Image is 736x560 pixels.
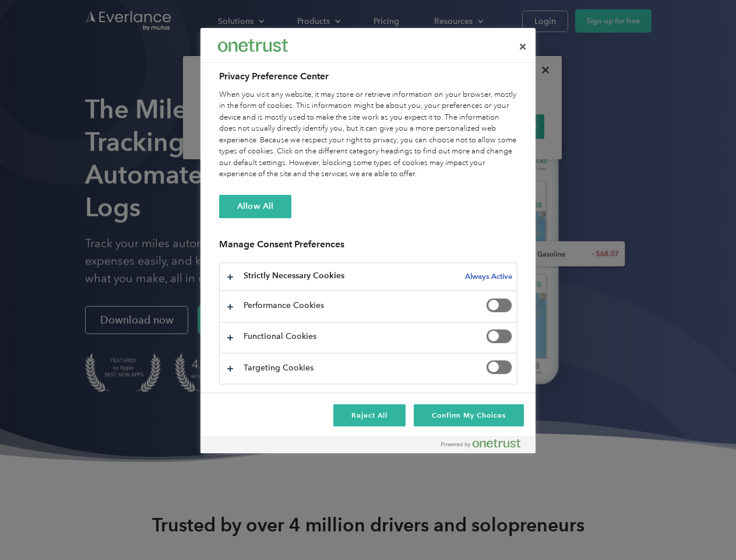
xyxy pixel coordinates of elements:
[219,69,517,83] h2: Privacy Preference Center
[218,39,288,51] img: Everlance
[219,195,291,218] button: Allow All
[441,439,520,448] img: Powered by OneTrust Opens in a new Tab
[218,34,288,57] div: Everlance
[200,28,536,453] div: Preference center
[510,34,536,60] button: Close
[414,404,524,426] button: Confirm My Choices
[333,404,406,426] button: Reject All
[219,89,517,180] div: When you visit any website, it may store or retrieve information on your browser, mostly in the f...
[200,28,536,453] div: Privacy Preference Center
[219,239,517,257] h3: Manage Consent Preferences
[441,439,530,453] a: Powered by OneTrust Opens in a new Tab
